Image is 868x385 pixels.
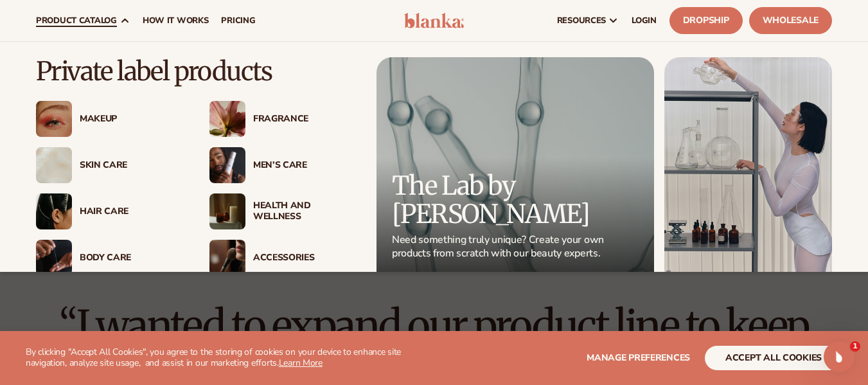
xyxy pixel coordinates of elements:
div: Makeup [80,114,184,125]
div: Health And Wellness [253,201,357,222]
span: LOGIN [632,15,657,26]
img: logo [404,13,465,28]
a: Male hand applying moisturizer. Body Care [36,240,184,276]
a: Female with makeup brush. Accessories [209,240,357,276]
a: Learn More [279,357,323,369]
span: pricing [221,15,255,26]
button: accept all cookies [705,346,842,370]
img: Female hair pulled back with clips. [36,193,72,229]
p: By clicking "Accept All Cookies", you agree to the storing of cookies on your device to enhance s... [26,347,429,369]
span: 1 [850,341,860,352]
div: Men’s Care [253,160,357,171]
a: Microscopic product formula. The Lab by [PERSON_NAME] Need something truly unique? Create your ow... [376,57,654,322]
div: Accessories [253,253,357,264]
a: Male holding moisturizer bottle. Men’s Care [209,147,357,183]
a: Wholesale [749,7,832,34]
img: Male hand applying moisturizer. [36,240,72,276]
p: Private label products [36,57,357,85]
a: Cream moisturizer swatch. Skin Care [36,147,184,183]
span: Manage preferences [587,352,690,364]
div: Body Care [80,253,184,264]
span: product catalog [36,15,117,26]
div: Hair Care [80,206,184,217]
p: Need something truly unique? Create your own products from scratch with our beauty experts. [392,233,608,260]
a: Female with glitter eye makeup. Makeup [36,101,184,137]
button: Manage preferences [587,346,690,370]
img: Female with makeup brush. [209,240,245,276]
p: The Lab by [PERSON_NAME] [392,172,608,228]
div: Skin Care [80,160,184,171]
span: resources [557,15,606,26]
a: Pink blooming flower. Fragrance [209,101,357,137]
img: Pink blooming flower. [209,101,245,137]
a: Female hair pulled back with clips. Hair Care [36,193,184,229]
img: Male holding moisturizer bottle. [209,147,245,183]
img: Cream moisturizer swatch. [36,147,72,183]
img: Female with glitter eye makeup. [36,101,72,137]
iframe: Intercom live chat [824,341,855,372]
img: Candles and incense on table. [209,193,245,229]
span: How It Works [143,15,209,26]
div: Fragrance [253,114,357,125]
a: Dropship [669,7,743,34]
a: Candles and incense on table. Health And Wellness [209,193,357,229]
img: Female in lab with equipment. [664,57,832,322]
